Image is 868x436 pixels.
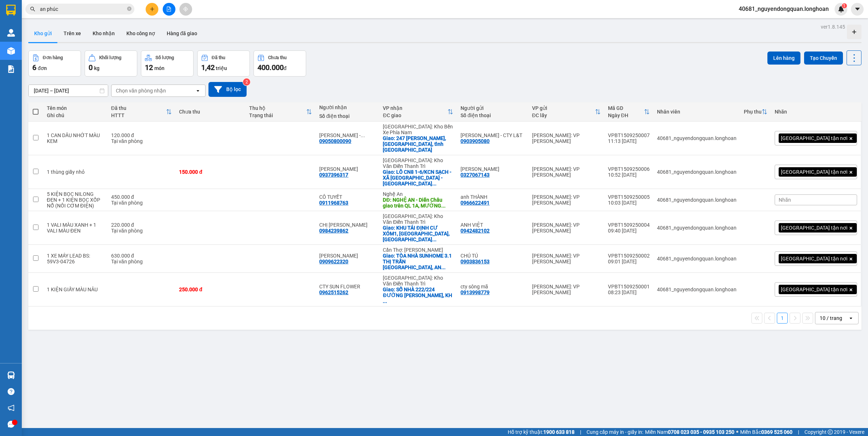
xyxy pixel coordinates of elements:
div: Tại văn phòng [111,138,172,144]
div: ĐC lấy [532,112,595,118]
span: [GEOGRAPHIC_DATA] tận nơi [781,169,847,175]
div: Chọn văn phòng nhận [116,87,166,94]
span: triệu [216,65,227,71]
div: 0913998779 [461,289,490,295]
span: 1,42 [201,63,215,72]
div: [GEOGRAPHIC_DATA]: Kho Bến Xe Phía Nam [383,124,453,135]
div: 10 / trang [820,314,842,322]
span: kg [94,65,100,71]
div: Khối lượng [99,55,121,60]
span: copyright [828,429,833,435]
img: warehouse-icon [7,371,15,379]
input: Select a date range. [29,85,108,96]
div: 0909622320 [319,259,348,264]
div: 40681_nguyendongquan.longhoan [657,169,737,175]
button: Hàng đã giao [161,25,203,42]
div: Tại văn phòng [111,259,172,264]
div: Phụ thu [744,109,762,115]
div: 11:13 [DATE] [608,138,650,144]
sup: 2 [243,78,250,86]
img: warehouse-icon [7,47,15,55]
span: đơn [38,65,47,71]
div: VP nhận [383,105,447,111]
div: Giao: KHU TÁI ĐỊNH CƯ XÓM1, THƯỢNG XUÂN, BÁCH THUẬN, VŨ THƯ, THÁI BÌNH [383,225,453,242]
div: Ghi chú [47,112,104,118]
span: | [580,428,581,436]
img: warehouse-icon [7,29,15,37]
div: 0903836153 [461,259,490,264]
div: 40681_nguyendongquan.longhoan [657,256,737,262]
div: Số lượng [155,55,174,60]
div: Giao: LÔ CN8 1-6/KCN SẠCH - XÃ XUÂN TRÚC - HUYỆN ÂN THI - HƯNG YÊN [383,169,453,186]
span: ... [441,264,446,270]
span: question-circle [8,388,15,395]
div: [PERSON_NAME]: VP [PERSON_NAME] [532,222,601,234]
div: Giao: SỐ NHÀ 222/224 ĐƯỜNG NGUYỄN QUỀN, KHU 3, P VÕ CƯỜNG, BẮC NINH [383,287,453,304]
span: [GEOGRAPHIC_DATA] tận nơi [781,135,847,141]
div: Đơn hàng [43,55,63,60]
span: close-circle [127,7,131,11]
div: 0911968763 [319,200,348,206]
div: 1 CAN DẦU NHỚT MÀU KEM [47,132,104,144]
div: VPBT1509250006 [608,166,650,172]
div: 450.000 đ [111,194,172,200]
div: 0942482102 [461,228,490,234]
div: ANH VIỆT [461,222,525,228]
div: VP gửi [532,105,595,111]
th: Toggle SortBy [528,102,604,122]
div: 0966622491 [461,200,490,206]
div: cty sông mã [461,284,525,289]
div: ĐC giao [383,112,447,118]
th: Toggle SortBy [379,102,457,122]
th: Toggle SortBy [246,102,316,122]
div: VPBT1509250005 [608,194,650,200]
div: Người gửi [461,105,525,111]
span: | [798,428,799,436]
div: CTY SUN FLOWER [319,284,376,289]
span: 6 [32,63,36,72]
div: 40681_nguyendongquan.longhoan [657,225,737,231]
img: icon-new-feature [838,6,844,12]
div: 40681_nguyendongquan.longhoan [657,135,737,141]
span: notification [8,404,15,411]
div: Nhân viên [657,109,737,115]
div: 630.000 đ [111,253,172,259]
span: aim [183,7,188,12]
div: 1 XE MÁY LEAD BS: 59V3-04726 [47,253,104,264]
img: solution-icon [7,65,15,73]
button: aim [179,3,192,16]
span: [GEOGRAPHIC_DATA] tận nơi [781,286,847,293]
div: Thu hộ [249,105,306,111]
span: ... [432,236,437,242]
span: caret-down [854,6,861,12]
span: Miền Nam [645,428,734,436]
div: Tạo kho hàng mới [847,25,861,39]
div: Số điện thoại [461,112,525,118]
button: Kho gửi [28,25,58,42]
span: 12 [145,63,153,72]
svg: open [195,88,201,94]
div: Tại văn phòng [111,200,172,206]
span: plus [150,7,155,12]
svg: open [848,315,854,321]
button: 1 [777,313,788,324]
button: file-add [163,3,175,16]
span: ⚪️ [736,431,738,433]
div: 120.000 đ [111,132,172,138]
span: món [154,65,165,71]
div: VPBT1509250002 [608,253,650,259]
span: ... [361,132,365,138]
span: search [30,7,35,12]
div: Trạng thái [249,112,306,118]
span: Miền Bắc [740,428,792,436]
div: [PERSON_NAME]: VP [PERSON_NAME] [532,194,601,206]
div: Nghệ An [383,191,453,197]
span: Cung cấp máy in - giấy in: [587,428,643,436]
div: 09:40 [DATE] [608,228,650,234]
div: 150.000 đ [179,169,242,175]
sup: 1 [842,3,847,8]
div: VPBT1509250007 [608,132,650,138]
div: CÔ TUYẾT [319,194,376,200]
span: message [8,421,15,428]
div: Cần Thơ: [PERSON_NAME] [383,247,453,253]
